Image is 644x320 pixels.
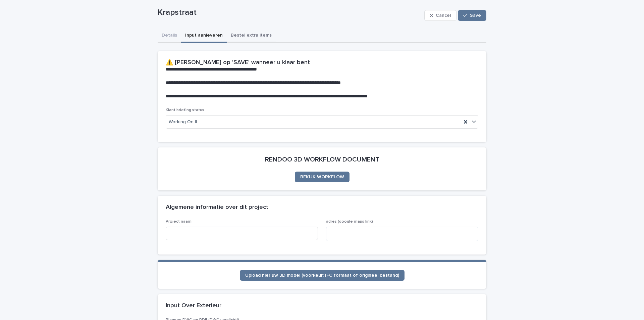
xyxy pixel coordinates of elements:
[166,108,204,112] span: Klant briefing status
[166,204,268,211] h2: Algemene informatie over dit project
[424,10,457,21] button: Cancel
[326,220,373,224] span: adres (google maps link)
[166,220,192,224] span: Project naam
[158,29,181,43] button: Details
[227,29,276,43] button: Bestel extra items
[181,29,227,43] button: Input aanleveren
[458,10,486,21] button: Save
[158,8,422,17] p: Krapstraat
[245,273,399,278] span: Upload hier uw 3D model (voorkeur: IFC formaat of origineel bestand)
[166,59,310,66] h2: ⚠️ [PERSON_NAME] op 'SAVE' wanneer u klaar bent
[300,175,344,179] span: BEKIJK WORKFLOW
[436,13,451,18] span: Cancel
[166,302,221,310] h2: Input Over Exterieur
[265,155,379,164] h2: RENDOO 3D WORKFLOW DOCUMENT
[295,172,350,182] a: BEKIJK WORKFLOW
[470,13,481,18] span: Save
[169,119,197,126] span: Working On It
[240,270,405,281] a: Upload hier uw 3D model (voorkeur: IFC formaat of origineel bestand)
